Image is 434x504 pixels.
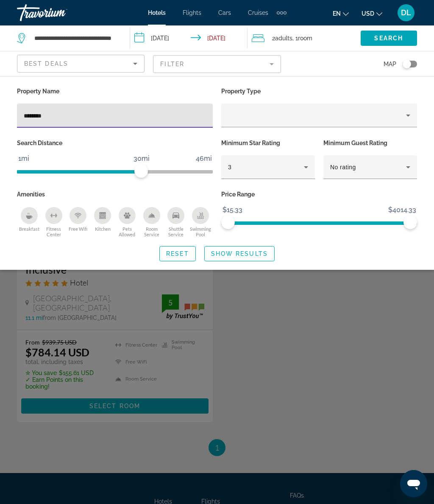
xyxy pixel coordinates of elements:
[248,25,361,51] button: Travelers: 2 adults, 0 children
[374,35,403,42] span: Search
[17,137,213,149] p: Search Distance
[221,204,244,216] span: $15.33
[221,137,315,149] p: Minimum Star Rating
[42,207,66,238] button: Fitness Center
[66,207,91,238] button: Free Wifi
[218,9,231,16] a: Cars
[395,4,417,22] button: User Menu
[166,250,189,257] span: Reset
[69,226,87,232] span: Free Wifi
[277,6,287,20] button: Extra navigation items
[42,226,66,237] span: Fitness Center
[17,188,213,200] p: Amenities
[17,207,42,238] button: Breakfast
[330,164,356,171] span: No rating
[204,246,275,261] button: Show Results
[272,32,292,44] span: 2
[292,32,312,44] span: , 1
[134,164,148,178] span: ngx-slider
[275,35,292,42] span: Adults
[333,10,341,17] span: en
[115,207,139,238] button: Pets Allowed
[195,152,213,165] span: 46mi
[24,60,68,67] span: Best Deals
[362,7,382,20] button: Change currency
[17,152,31,165] span: 1mi
[221,221,417,223] ngx-slider: ngx-slider
[139,207,164,238] button: Room Service
[387,204,417,216] span: $4014.33
[164,226,189,237] span: Shuttle Service
[164,207,189,238] button: Shuttle Service
[298,35,312,42] span: Room
[139,226,164,237] span: Room Service
[13,85,421,238] div: Hotel Filters
[188,226,213,237] span: Swimming Pool
[95,226,111,232] span: Kitchen
[228,164,231,171] span: 3
[130,25,248,51] button: Check-in date: Sep 19, 2025 Check-out date: Sep 22, 2025
[362,10,374,17] span: USD
[24,59,137,69] mat-select: Sort by
[90,207,115,238] button: Kitchen
[221,216,235,229] span: ngx-slider
[17,85,213,97] p: Property Name
[183,9,201,16] a: Flights
[361,31,417,46] button: Search
[148,9,166,16] a: Hotels
[221,85,417,97] p: Property Type
[153,55,281,73] button: Filter
[17,2,102,24] a: Travorium
[188,207,213,238] button: Swimming Pool
[396,60,417,68] button: Toggle map
[132,152,151,165] span: 30mi
[211,250,268,257] span: Show Results
[221,188,417,200] p: Price Range
[248,9,268,16] a: Cruises
[403,216,417,229] span: ngx-slider-max
[17,170,213,172] ngx-slider: ngx-slider
[19,226,39,232] span: Breakfast
[115,226,139,237] span: Pets Allowed
[333,7,349,20] button: Change language
[228,110,410,120] mat-select: Property type
[384,58,396,70] span: Map
[159,246,196,261] button: Reset
[323,137,417,149] p: Minimum Guest Rating
[401,8,411,17] span: DL
[400,470,427,497] iframe: Botón para iniciar la ventana de mensajería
